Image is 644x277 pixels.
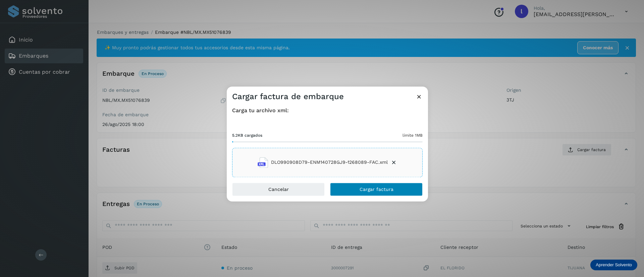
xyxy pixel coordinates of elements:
span: DLO990908D79-ENM140728GJ9-1268089-FAC.xml [271,159,388,166]
button: Cargar factura [330,183,423,196]
p: Aprender Solvento [596,262,632,268]
span: 5.2KB cargados [232,132,262,138]
h3: Cargar factura de embarque [232,92,344,101]
div: Aprender Solvento [590,260,637,270]
span: límite 1MB [402,132,423,138]
span: Cancelar [268,187,289,192]
h4: Carga tu archivo xml: [232,107,423,114]
button: Cancelar [232,183,325,196]
span: Cargar factura [360,187,393,192]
